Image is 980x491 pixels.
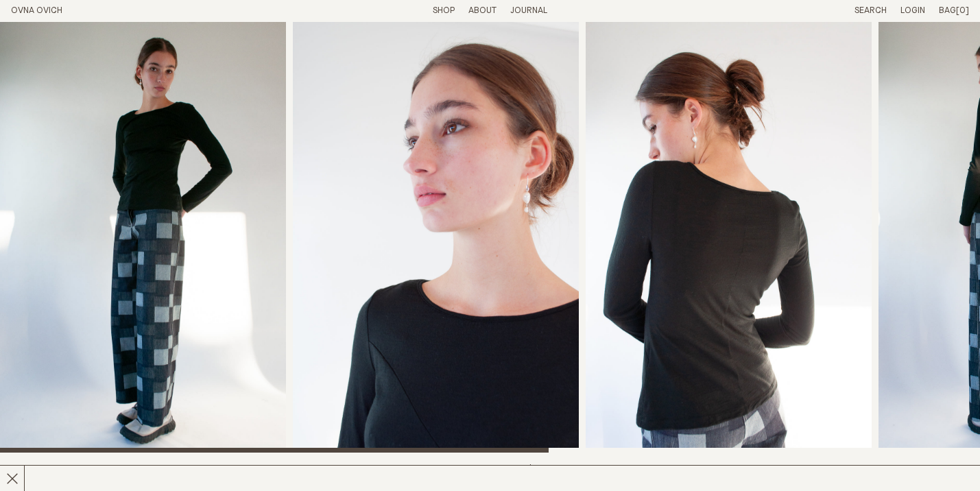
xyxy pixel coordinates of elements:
[900,6,925,15] a: Login
[956,6,969,15] span: [0]
[293,22,579,453] img: Balance Top
[11,6,62,15] a: Home
[939,6,956,15] span: Bag
[433,6,455,15] a: Shop
[468,5,497,17] summary: About
[854,6,887,15] a: Search
[11,464,242,483] h2: Balance Top
[586,22,872,453] img: Balance Top
[527,464,565,473] span: $320.00
[293,22,579,453] div: 2 / 6
[510,6,547,15] a: Journal
[586,22,872,453] div: 3 / 6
